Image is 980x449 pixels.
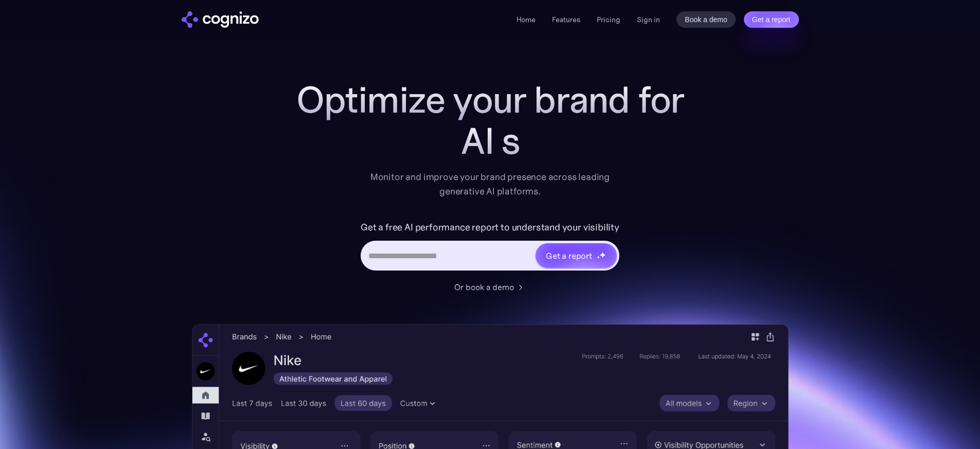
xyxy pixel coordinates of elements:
[284,79,696,120] h1: Optimize your brand for
[182,11,259,28] img: cognizo logo
[182,11,259,28] a: home
[552,15,580,24] a: Features
[534,242,618,269] a: Get a reportstarstarstar
[361,219,619,276] form: Hero URL Input Form
[516,15,536,24] a: Home
[597,252,598,254] img: star
[637,13,660,26] a: Sign in
[454,281,514,293] div: Or book a demo
[597,15,620,24] a: Pricing
[454,281,526,293] a: Or book a demo
[597,256,600,259] img: star
[546,249,592,262] div: Get a report
[744,11,799,28] a: Get a report
[284,120,696,161] div: AI s
[599,252,606,258] img: star
[364,170,617,199] div: Monitor and improve your brand presence across leading generative AI platforms.
[676,11,736,28] a: Book a demo
[361,219,619,236] label: Get a free AI performance report to understand your visibility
